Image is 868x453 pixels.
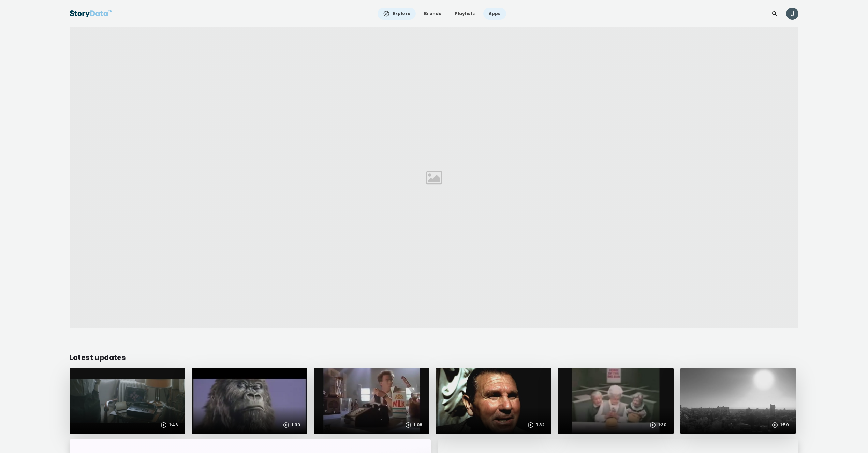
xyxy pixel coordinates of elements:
div: 1:30 [283,422,300,428]
div: 1:59 [771,422,789,428]
div: 1:08 [405,422,422,428]
img: ACg8ocL4n2a6OBrbNl1cRdhqILMM1PVwDnCTNMmuJZ_RnCAKJCOm-A=s96-c [786,8,798,20]
div: 1:30 [649,422,667,428]
img: StoryData Logo [70,8,113,20]
a: Playlists [450,8,481,20]
a: Brands [418,8,446,20]
div: 1:46 [160,422,178,428]
a: Apps [483,8,506,20]
div: Latest updates [70,352,799,363]
a: Explore [378,8,416,20]
div: 1:32 [527,422,544,428]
